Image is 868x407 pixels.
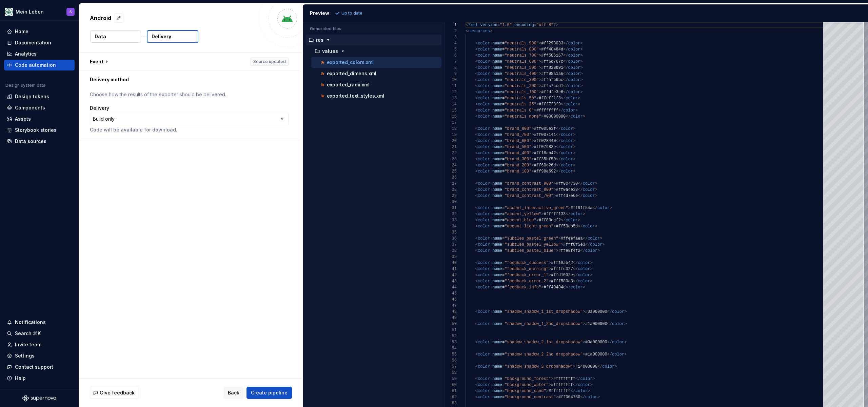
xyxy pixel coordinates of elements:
span: = [502,133,505,137]
button: values [309,47,441,55]
div: Analytics [15,50,37,57]
span: < [475,145,477,149]
span: #00000000 [544,114,566,119]
span: color [568,90,580,95]
span: > [541,114,544,119]
div: Design tokens [15,93,49,100]
span: name [492,65,502,70]
span: > [539,65,541,70]
span: > [531,145,534,149]
div: S [70,9,72,15]
label: Delivery [90,105,109,111]
span: color [478,126,490,131]
span: name [492,102,502,107]
div: 23 [445,156,457,162]
div: Documentation [15,39,51,46]
span: </ [563,65,568,70]
span: > [539,90,541,95]
span: encoding [514,23,534,27]
button: Data [90,30,141,43]
span: < [475,65,477,70]
div: 21 [445,144,457,150]
span: "neutrals_800" [505,47,539,52]
span: color [568,59,580,64]
a: Assets [4,114,75,124]
span: #ffafb6bc [541,78,563,82]
div: 1 [445,22,457,28]
span: </ [566,114,570,119]
button: exported_dimens.xml [311,70,441,77]
span: < [475,114,477,119]
button: res [306,36,441,44]
span: < [475,126,477,131]
span: color [568,72,580,76]
span: color [478,59,490,64]
p: exported_colors.xml [327,60,374,65]
span: color [560,145,573,149]
span: #ff40484d [541,47,563,52]
span: color [563,108,575,113]
img: df5db9ef-aba0-4771-bf51-9763b7497661.png [5,8,13,16]
span: > [539,72,541,76]
span: > [583,114,585,119]
span: < [475,151,477,156]
div: Help [15,375,26,382]
span: = [502,102,505,107]
div: Invite team [15,341,41,348]
span: = [534,23,536,27]
span: = [502,163,505,168]
span: name [492,53,502,58]
span: "neutrals_900" [505,41,539,46]
div: 17 [445,120,457,126]
span: = [502,78,505,82]
span: name [492,72,502,76]
span: > [573,157,575,162]
span: "brand_600" [505,139,531,143]
div: 13 [445,95,457,101]
span: > [575,108,578,113]
span: Give feedback [100,389,135,396]
span: #ff028440 [534,139,556,143]
span: > [536,96,538,101]
span: </ [558,108,563,113]
span: > [531,157,534,162]
span: </ [563,59,568,64]
span: = [502,139,505,143]
p: Up to date [341,11,362,16]
span: > [580,84,583,88]
span: > [531,163,534,168]
span: < [475,108,477,113]
span: color [478,72,490,76]
span: </ [563,53,568,58]
span: "brand_500" [505,145,531,149]
span: "1.0" [499,23,512,27]
span: name [492,59,502,64]
span: = [502,41,505,46]
span: color [570,114,583,119]
span: < [475,84,477,88]
a: Documentation [4,37,75,48]
span: < [466,29,468,34]
span: </ [556,133,560,137]
span: = [502,65,505,70]
span: color [568,47,580,52]
button: Create pipeline [246,387,292,399]
span: </ [556,126,560,131]
span: color [478,163,490,168]
span: #fff7f8f9 [539,102,561,107]
span: #ff18ab42 [534,151,556,156]
span: name [492,41,502,46]
span: color [560,151,573,156]
span: xml [470,23,478,27]
p: Delivery [152,33,171,40]
span: > [531,151,534,156]
span: </ [563,72,568,76]
span: "neutrals_700" [505,53,539,58]
span: #ff293033 [541,41,563,46]
span: color [478,47,490,52]
span: name [492,114,502,119]
span: </ [556,139,560,143]
span: </ [556,157,560,162]
div: 24 [445,162,457,168]
p: Data [95,33,106,40]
